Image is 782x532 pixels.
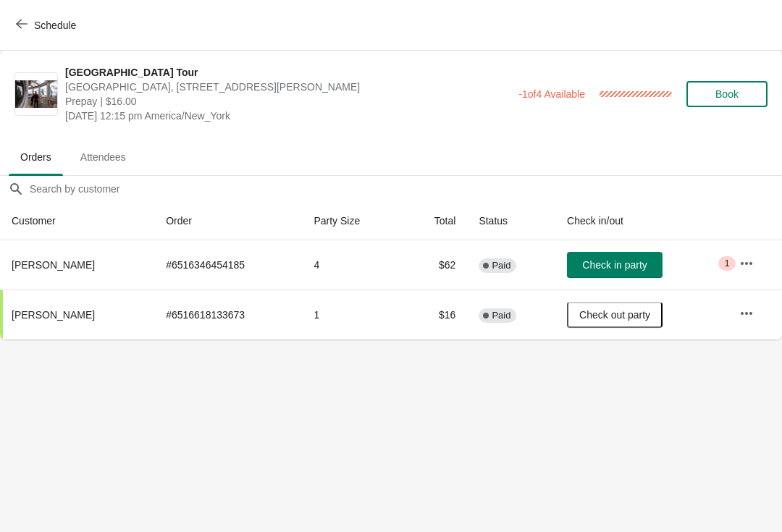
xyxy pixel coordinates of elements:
[154,240,302,290] td: # 6516346454185
[302,240,403,290] td: 4
[69,144,138,170] span: Attendees
[302,290,403,339] td: 1
[154,202,302,240] th: Order
[582,259,647,271] span: Check in party
[65,109,511,123] span: [DATE] 12:15 pm America/New_York
[302,202,403,240] th: Party Size
[518,88,585,100] span: -1 of 4 Available
[567,302,663,328] button: Check out party
[724,258,729,269] span: 1
[34,20,76,31] span: Schedule
[492,310,510,321] span: Paid
[15,80,57,109] img: City Hall Tower Tour
[154,290,302,339] td: # 6516618133673
[555,202,728,240] th: Check in/out
[12,259,95,271] span: [PERSON_NAME]
[12,309,95,321] span: [PERSON_NAME]
[579,309,650,321] span: Check out party
[29,176,782,202] input: Search by customer
[715,88,739,100] span: Book
[7,12,88,38] button: Schedule
[403,240,467,290] td: $62
[467,202,555,240] th: Status
[65,80,511,94] span: [GEOGRAPHIC_DATA], [STREET_ADDRESS][PERSON_NAME]
[567,252,663,278] button: Check in party
[65,65,511,80] span: [GEOGRAPHIC_DATA] Tour
[65,94,511,109] span: Prepay | $16.00
[403,202,467,240] th: Total
[9,144,63,170] span: Orders
[403,290,467,339] td: $16
[492,260,510,271] span: Paid
[686,81,768,107] button: Book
